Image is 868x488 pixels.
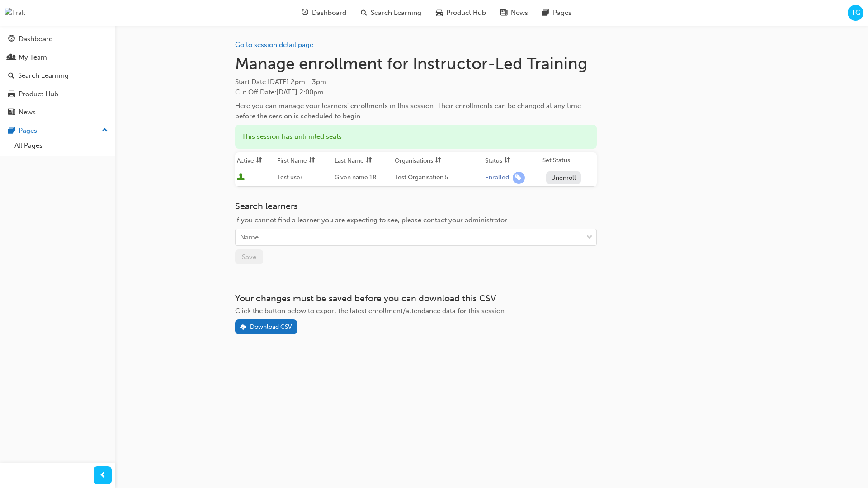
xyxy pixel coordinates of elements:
a: My Team [4,49,112,66]
a: News [4,104,112,121]
th: Set Status [541,152,597,169]
th: Toggle SortBy [275,152,333,169]
div: My Team [19,52,47,63]
span: search-icon [8,72,14,80]
span: car-icon [436,7,443,19]
button: Pages [4,122,112,139]
a: Go to session detail page [235,41,313,49]
span: car-icon [8,90,15,99]
img: Trak [5,8,25,18]
span: guage-icon [8,35,15,43]
span: News [511,8,528,18]
a: pages-iconPages [535,4,579,22]
span: search-icon [361,7,367,19]
div: Name [240,232,259,243]
span: If you cannot find a learner you are expecting to see, please contact your administrator. [235,216,509,224]
button: DashboardMy TeamSearch LearningProduct HubNews [4,29,112,122]
a: Dashboard [4,31,112,47]
a: Product Hub [4,86,112,103]
div: This session has unlimited seats [235,125,597,149]
div: Dashboard [19,34,53,44]
span: Given name 18 [335,174,376,181]
span: Search Learning [371,8,421,18]
span: sorting-icon [435,157,441,164]
span: [DATE] 2pm - 3pm [268,78,326,86]
a: guage-iconDashboard [294,4,354,22]
span: news-icon [8,108,15,117]
span: Product Hub [446,8,486,18]
a: news-iconNews [493,4,535,22]
button: Download CSV [235,319,297,334]
span: prev-icon [99,470,106,481]
span: learningRecordVerb_ENROLL-icon [513,172,525,184]
a: car-iconProduct Hub [429,4,493,22]
button: Save [235,249,263,264]
a: Search Learning [4,67,112,84]
span: pages-icon [8,127,15,135]
span: Pages [553,8,571,18]
span: news-icon [500,7,507,19]
div: Enrolled [485,174,509,182]
th: Toggle SortBy [333,152,392,169]
span: guage-icon [302,7,308,19]
th: Toggle SortBy [393,152,483,169]
div: Download CSV [250,323,292,331]
th: Toggle SortBy [483,152,541,169]
a: search-iconSearch Learning [354,4,429,22]
h3: Search learners [235,201,597,211]
span: User is active [237,173,245,182]
span: Dashboard [312,8,346,18]
div: Product Hub [19,89,58,99]
span: sorting-icon [309,157,315,164]
button: TG [848,5,863,21]
div: Here you can manage your learners' enrollments in this session. Their enrollments can be changed ... [235,101,597,121]
span: Click the button below to export the latest enrollment/attendance data for this session [235,307,505,315]
span: people-icon [8,54,15,62]
h3: Your changes must be saved before you can download this CSV [235,293,597,304]
div: News [19,107,36,117]
h1: Manage enrollment for Instructor-Led Training [235,54,597,74]
span: Test user [277,174,302,181]
span: Save [242,253,256,261]
span: down-icon [586,232,593,244]
div: Test Organisation 5 [395,173,481,183]
div: Pages [19,126,37,136]
th: Toggle SortBy [235,152,276,169]
div: Search Learning [18,70,69,81]
button: Unenroll [546,171,581,184]
span: Start Date : [235,77,597,87]
span: up-icon [102,125,108,136]
span: download-icon [240,324,246,332]
span: pages-icon [542,7,549,19]
span: TG [851,8,860,18]
span: sorting-icon [504,157,510,164]
span: Cut Off Date : [DATE] 2:00pm [235,88,324,96]
span: sorting-icon [366,157,372,164]
a: All Pages [11,139,112,153]
span: sorting-icon [256,157,262,164]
